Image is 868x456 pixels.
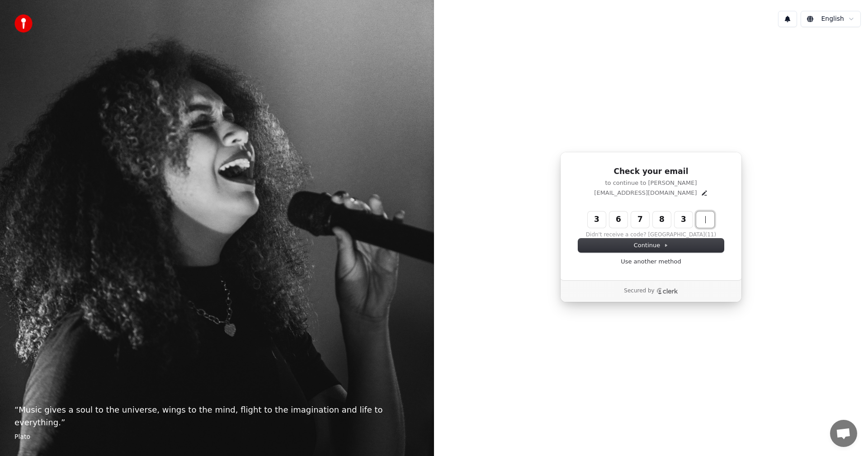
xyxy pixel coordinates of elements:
p: Secured by [624,287,654,295]
button: Edit [701,189,708,197]
h1: Check your email [578,166,724,177]
a: Use another method [621,258,681,266]
p: “ Music gives a soul to the universe, wings to the mind, flight to the imagination and life to ev... [14,404,420,429]
p: to continue to [PERSON_NAME] [578,179,724,187]
div: Open chat [830,420,857,447]
input: Enter verification code [588,212,732,228]
button: Continue [578,239,724,252]
img: youka [14,14,33,33]
a: Clerk logo [656,288,678,294]
span: Continue [634,241,668,249]
p: [EMAIL_ADDRESS][DOMAIN_NAME] [594,189,697,197]
footer: Plato [14,432,420,442]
